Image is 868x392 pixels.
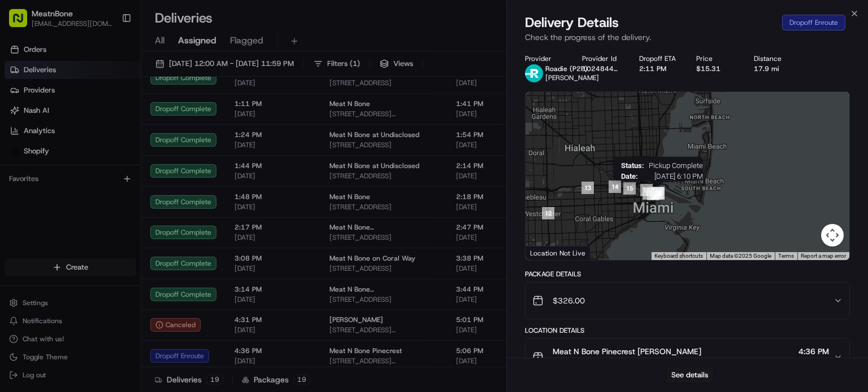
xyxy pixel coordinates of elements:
[192,111,206,124] button: Start new chat
[623,182,636,195] div: 15
[652,187,665,199] div: 21
[542,207,554,219] div: 12
[525,14,619,32] span: Delivery Details
[528,245,566,260] img: Google
[11,146,76,155] div: Past conversations
[525,32,850,43] p: Check the progress of the delivery.
[91,247,186,267] a: 💻API Documentation
[696,64,735,73] div: $15.31
[620,161,644,170] span: Status :
[648,161,702,170] span: Pickup Complete
[525,326,850,335] div: Location Details
[609,180,621,193] div: 14
[545,73,599,82] span: [PERSON_NAME]
[526,246,591,260] div: Location Not Live
[525,64,543,82] img: roadie-logo-v2.jpg
[525,270,850,279] div: Package Details
[526,283,849,319] button: $326.00
[51,107,185,118] div: Start new chat
[666,367,713,383] button: See details
[123,205,127,214] span: •
[778,253,794,259] a: Terms (opens in new tab)
[696,54,735,63] div: Price
[710,253,771,259] span: Map data ©2025 Google
[129,174,152,183] span: [DATE]
[798,346,829,357] span: 4:36 PM
[639,54,678,63] div: Dropoff ETA
[754,54,793,63] div: Distance
[11,253,20,262] div: 📗
[528,245,566,260] a: Open this area in Google Maps (opens a new window)
[525,54,564,63] div: Provider
[582,54,621,63] div: Provider Id
[24,107,44,127] img: 1755196953914-cd9d9cba-b7f7-46ee-b6f5-75ff69acacf5
[581,182,594,194] div: 13
[639,64,678,73] div: 2:11 PM
[23,175,32,184] img: 1736555255976-a54dd68f-1ca7-489b-9aae-adbdc363a1c4
[798,357,829,368] span: [DATE]
[754,64,793,73] div: 17.9 mi
[175,144,206,157] button: See all
[112,279,137,288] span: Pylon
[80,279,137,288] a: Powered byPylon
[129,205,152,214] span: [DATE]
[647,188,659,200] div: 18
[801,253,846,259] a: Report a map error
[643,187,655,200] div: 17
[96,253,105,262] div: 💻
[107,252,181,263] span: API Documentation
[11,164,29,186] img: Wisdom Oko
[123,174,127,183] span: •
[553,295,585,306] span: $326.00
[23,205,32,214] img: 1736555255976-a54dd68f-1ca7-489b-9aae-adbdc363a1c4
[23,252,86,263] span: Knowledge Base
[51,118,155,127] div: We're available if you need us!
[35,174,120,183] span: Wisdom [PERSON_NAME]
[642,172,702,180] span: [DATE] 6:10 PM
[11,194,29,216] img: Wisdom Oko
[640,184,653,196] div: 16
[620,172,637,180] span: Date :
[582,64,621,73] button: 102484400
[650,187,663,200] div: 19
[35,205,120,214] span: Wisdom [PERSON_NAME]
[526,339,849,375] button: Meat N Bone Pinecrest [PERSON_NAME][STREET_ADDRESS][PERSON_NAME]4:36 PM[DATE]
[29,72,186,84] input: Clear
[7,247,91,267] a: 📗Knowledge Base
[11,11,34,33] img: Nash
[654,252,703,260] button: Keyboard shortcuts
[553,357,701,368] span: [STREET_ADDRESS][PERSON_NAME]
[545,64,588,73] span: Roadie (P2P)
[821,224,844,246] button: Map camera controls
[553,346,701,357] span: Meat N Bone Pinecrest [PERSON_NAME]
[11,107,32,127] img: 1736555255976-a54dd68f-1ca7-489b-9aae-adbdc363a1c4
[11,45,206,63] p: Welcome 👋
